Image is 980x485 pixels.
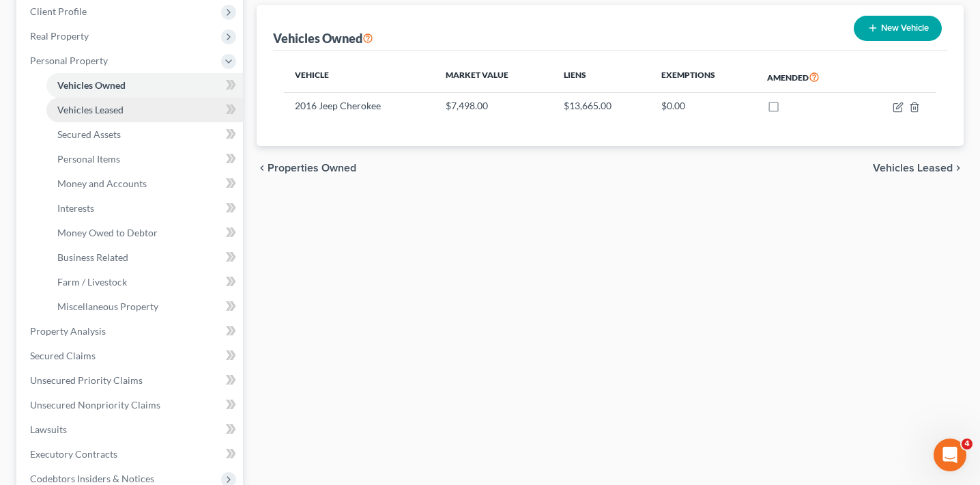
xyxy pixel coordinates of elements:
[30,374,143,386] span: Unsecured Priority Claims
[46,221,243,245] a: Money Owed to Debtor
[257,163,268,174] i: chevron_left
[19,442,243,467] a: Executory Contracts
[57,128,121,140] span: Secured Assets
[46,270,243,294] a: Farm / Livestock
[553,61,650,93] th: Liens
[30,424,67,435] span: Lawsuits
[962,439,972,449] span: 4
[19,368,243,393] a: Unsecured Priority Claims
[854,16,942,41] button: New Vehicle
[46,147,243,171] a: Personal Items
[284,61,435,93] th: Vehicle
[873,163,964,174] button: Vehicles Leased chevron_right
[46,98,243,122] a: Vehicles Leased
[30,5,87,17] span: Client Profile
[57,276,127,288] span: Farm / Livestock
[57,251,128,263] span: Business Related
[30,350,96,361] span: Secured Claims
[57,153,120,165] span: Personal Items
[934,439,966,471] iframe: Intercom live chat
[46,171,243,196] a: Money and Accounts
[46,196,243,221] a: Interests
[46,73,243,98] a: Vehicles Owned
[30,325,106,337] span: Property Analysis
[268,163,356,174] span: Properties Owned
[30,448,117,460] span: Executory Contracts
[57,227,158,238] span: Money Owed to Debtor
[553,93,650,119] td: $13,665.00
[19,344,243,368] a: Secured Claims
[435,93,553,119] td: $7,498.00
[30,473,154,484] span: Codebtors Insiders & Notices
[650,93,756,119] td: $0.00
[46,122,243,147] a: Secured Assets
[57,104,124,115] span: Vehicles Leased
[57,178,147,189] span: Money and Accounts
[873,163,953,174] span: Vehicles Leased
[953,163,964,174] i: chevron_right
[756,61,860,93] th: Amended
[284,93,435,119] td: 2016 Jeep Cherokee
[19,417,243,442] a: Lawsuits
[57,301,158,312] span: Miscellaneous Property
[46,294,243,319] a: Miscellaneous Property
[650,61,756,93] th: Exemptions
[257,163,356,174] button: chevron_left Properties Owned
[30,30,89,42] span: Real Property
[30,399,160,411] span: Unsecured Nonpriority Claims
[57,202,94,214] span: Interests
[57,79,126,91] span: Vehicles Owned
[19,319,243,344] a: Property Analysis
[273,30,373,46] div: Vehicles Owned
[46,245,243,270] a: Business Related
[19,393,243,417] a: Unsecured Nonpriority Claims
[435,61,553,93] th: Market Value
[30,55,108,66] span: Personal Property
